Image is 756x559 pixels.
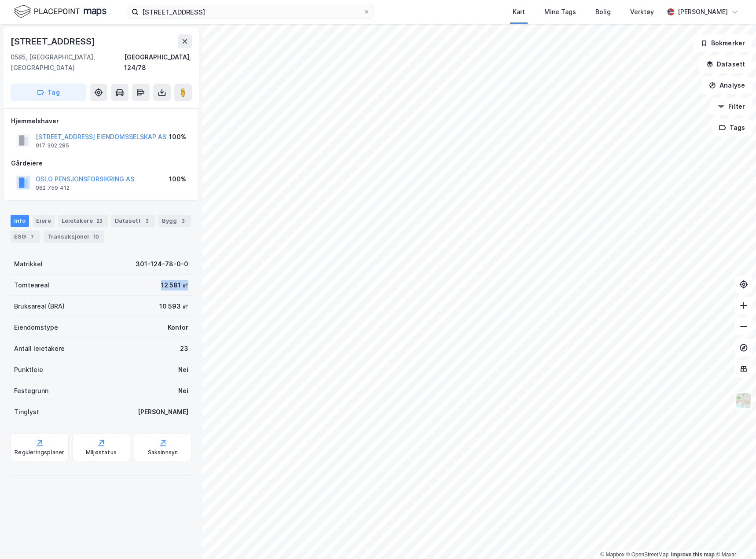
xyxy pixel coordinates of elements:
div: 7 [28,232,37,241]
div: 10 593 ㎡ [159,301,188,312]
div: Nei [178,386,188,396]
div: 100% [169,174,186,184]
div: 3 [143,217,151,225]
div: 100% [169,132,186,142]
div: [PERSON_NAME] [138,407,188,417]
div: 23 [95,217,104,225]
div: [GEOGRAPHIC_DATA], 124/78 [124,52,192,73]
div: Antall leietakere [14,343,65,354]
div: 917 392 285 [36,142,69,149]
div: Hjemmelshaver [11,116,191,126]
button: Tags [712,119,752,136]
a: OpenStreetMap [626,552,669,558]
div: Bolig [595,7,611,17]
div: Miljøstatus [86,449,117,456]
img: Z [735,392,752,409]
div: Verktøy [630,7,654,17]
div: 3 [179,217,187,225]
div: Leietakere [58,215,108,227]
button: Analyse [701,77,752,94]
div: 982 759 412 [36,184,70,191]
button: Bokmerker [693,34,752,52]
div: 10 [92,232,101,241]
input: Søk på adresse, matrikkel, gårdeiere, leietakere eller personer [139,5,363,18]
div: 301-124-78-0-0 [136,259,188,269]
button: Filter [710,98,752,115]
div: Eiendomstype [14,322,58,333]
div: Datasett [111,215,155,227]
div: 12 581 ㎡ [161,280,188,291]
iframe: Chat Widget [712,517,756,559]
div: Kontrollprogram for chat [712,517,756,559]
div: Bruksareal (BRA) [14,301,65,312]
div: Saksinnsyn [148,449,178,456]
div: Reguleringsplaner [15,449,64,456]
div: Info [11,215,29,227]
div: Mine Tags [544,7,576,17]
div: ESG [11,231,40,243]
div: Kart [513,7,525,17]
div: Bygg [158,215,191,227]
div: Kontor [168,322,188,333]
div: 0585, [GEOGRAPHIC_DATA], [GEOGRAPHIC_DATA] [11,52,124,73]
div: Festegrunn [14,386,48,396]
div: Gårdeiere [11,158,191,169]
div: Nei [178,364,188,375]
div: Eiere [33,215,55,227]
div: [PERSON_NAME] [678,7,728,17]
a: Mapbox [600,552,624,558]
div: Tinglyst [14,407,39,417]
div: Matrikkel [14,259,43,269]
div: Punktleie [14,364,43,375]
div: Transaksjoner [44,231,104,243]
a: Improve this map [671,552,715,558]
img: logo.f888ab2527a4732fd821a326f86c7f29.svg [14,4,106,19]
div: [STREET_ADDRESS] [11,34,97,48]
button: Datasett [699,55,752,73]
button: Tag [11,84,86,101]
div: Tomteareal [14,280,49,291]
div: 23 [180,343,188,354]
